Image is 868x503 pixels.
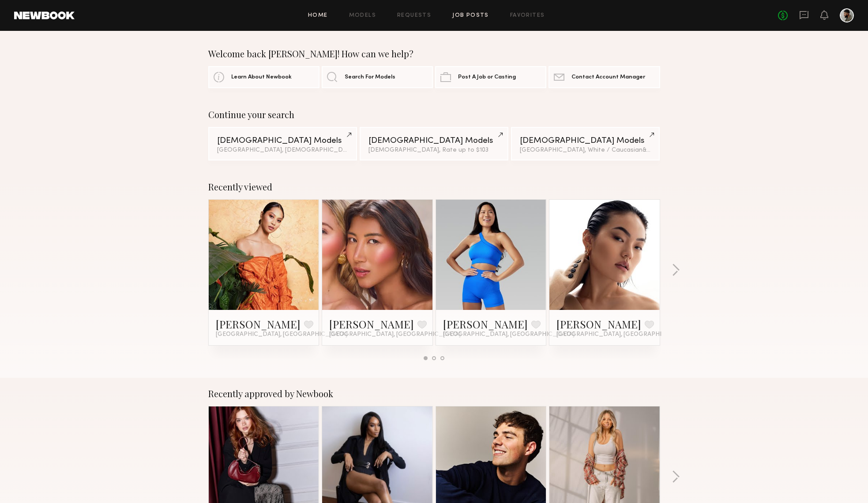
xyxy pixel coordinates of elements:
div: [DEMOGRAPHIC_DATA] Models [368,137,500,145]
div: Recently viewed [208,182,660,192]
a: Job Posts [452,13,489,19]
a: [PERSON_NAME] [556,317,641,331]
a: [PERSON_NAME] [329,317,414,331]
div: [DEMOGRAPHIC_DATA] Models [520,137,651,145]
a: Requests [397,13,431,19]
span: [GEOGRAPHIC_DATA], [GEOGRAPHIC_DATA] [329,331,461,338]
div: [DEMOGRAPHIC_DATA], Rate up to $103 [368,147,500,153]
div: [DEMOGRAPHIC_DATA] Models [217,137,348,145]
span: Learn About Newbook [231,75,292,80]
a: Post A Job or Casting [435,66,546,88]
a: Search For Models [322,66,433,88]
div: Welcome back [PERSON_NAME]! How can we help? [208,48,660,59]
span: & 1 other filter [643,147,680,153]
div: Continue your search [208,109,660,120]
span: [GEOGRAPHIC_DATA], [GEOGRAPHIC_DATA] [216,331,347,338]
span: Contact Account Manager [571,75,645,80]
a: [DEMOGRAPHIC_DATA] Models[GEOGRAPHIC_DATA], White / Caucasian&1other filter [511,127,660,160]
span: Search For Models [345,75,395,80]
div: Recently approved by Newbook [208,388,660,399]
div: [GEOGRAPHIC_DATA], White / Caucasian [520,147,651,153]
a: [DEMOGRAPHIC_DATA] Models[DEMOGRAPHIC_DATA], Rate up to $103 [360,127,508,160]
a: Favorites [510,13,545,19]
span: [GEOGRAPHIC_DATA], [GEOGRAPHIC_DATA] [443,331,575,338]
a: Learn About Newbook [208,66,319,88]
a: [DEMOGRAPHIC_DATA] Models[GEOGRAPHIC_DATA], [DEMOGRAPHIC_DATA] [208,127,357,160]
a: Home [308,13,328,19]
span: Post A Job or Casting [458,75,516,80]
a: Contact Account Manager [549,66,660,88]
div: [GEOGRAPHIC_DATA], [DEMOGRAPHIC_DATA] [217,147,348,153]
a: Models [349,13,376,19]
a: [PERSON_NAME] [216,317,301,331]
a: [PERSON_NAME] [443,317,528,331]
span: [GEOGRAPHIC_DATA], [GEOGRAPHIC_DATA] [556,331,688,338]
